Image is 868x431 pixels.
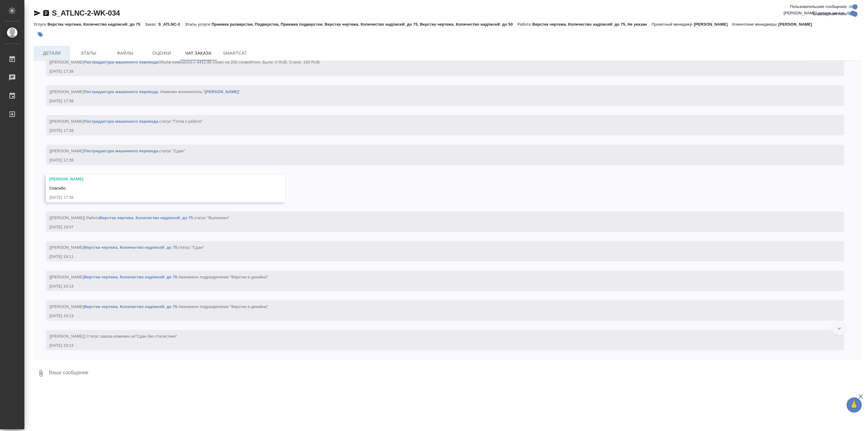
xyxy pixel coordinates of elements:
div: [DATE] 19:13 [49,283,823,289]
span: [[PERSON_NAME]] Работа . [49,215,229,220]
a: Постредактура машинного перевода [84,149,158,153]
a: Верстка чертежа. Количество надписей: до 75 [84,304,177,309]
a: Постредактура машинного перевода [84,119,158,124]
p: Верстка чертежа. Количество надписей: до 75, Не указан [532,22,652,27]
div: [DATE] 17:38 [49,68,823,74]
span: [[PERSON_NAME] . [49,119,203,124]
span: Детали [37,49,67,57]
a: Верстка чертежа. Количество надписей: до 75 [84,275,177,279]
span: [[PERSON_NAME] . [49,275,268,279]
p: Проектный менеджер [652,22,694,27]
span: Назначено подразделение "Верстки и дизайна" [179,275,268,279]
button: Скопировать ссылку [42,9,50,17]
div: [DATE] 19:11 [49,254,823,260]
a: [PERSON_NAME] [205,89,239,94]
span: [PERSON_NAME] детали заказа [784,10,844,16]
a: Постредактура машинного перевода [84,60,158,64]
a: Верстка чертежа. Количество надписей: до 75 [84,245,177,250]
span: [[PERSON_NAME]] Статус заказа изменен на [49,334,177,339]
a: S_ATLNC-2-WK-034 [52,9,120,17]
div: [PERSON_NAME] [49,176,264,182]
p: Заказ: [145,22,158,27]
span: Пользовательские сообщения [790,4,847,10]
p: S_ATLNC-2 [158,22,185,27]
span: [[PERSON_NAME] Объём изменился с 4412.06 слово на 200 слово [49,60,320,64]
a: Верстка чертежа. Количество надписей: до 75 [99,215,193,220]
div: [DATE] 17:38 [49,128,823,134]
button: Добавить тэг [34,28,47,41]
span: Спасибо [49,186,66,190]
p: Этапы услуги [185,22,212,27]
span: [[PERSON_NAME] . [49,304,268,309]
span: Этапы [74,49,103,57]
span: Назначено подразделение "Верстки и дизайна" [179,304,268,309]
div: [DATE] 19:07 [49,224,823,230]
span: статус "Готов к работе" [159,119,203,124]
div: [DATE] 17:38 [49,98,823,104]
button: 🙏 [847,397,862,413]
div: [DATE] 17:38 [49,194,264,201]
span: статус "Сдан" [159,149,185,153]
a: Постредактура машинного перевода [84,89,158,94]
span: Оценки [147,49,176,57]
p: [PERSON_NAME] [778,22,817,27]
p: Клиентские менеджеры [732,22,779,27]
p: Работа [518,22,533,27]
div: [DATE] 19:13 [49,313,823,319]
span: "Сдан без статистики" [135,334,177,339]
span: 🙏 [849,399,859,411]
span: Итого. Было: 0 RUB. Стало: 160 RUB [250,60,320,64]
button: Скопировать ссылку для ЯМессенджера [34,9,41,17]
p: Верстка чертежа. Количество надписей: до 75 [47,22,145,27]
p: Приемка разверстки, Подверстка, Приемка подверстки, Верстка чертежа. Количество надписей: до 75, ... [212,22,518,27]
span: Чат заказа [184,49,213,57]
div: [DATE] 17:38 [49,157,823,163]
span: [[PERSON_NAME] . Изменен исполнитель: [49,89,240,94]
span: [[PERSON_NAME] . [49,245,204,250]
span: SmartCat [220,49,250,57]
div: [DATE] 19:13 [49,342,823,349]
span: статус "Сдан" [179,245,204,250]
span: статус "Выполнен" [194,215,229,220]
span: Файлы [110,49,140,57]
span: " " [203,89,240,94]
p: [PERSON_NAME] [694,22,732,27]
span: [[PERSON_NAME] . [49,149,185,153]
p: Услуга [34,22,47,27]
span: Оповещения-логи [813,11,847,17]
